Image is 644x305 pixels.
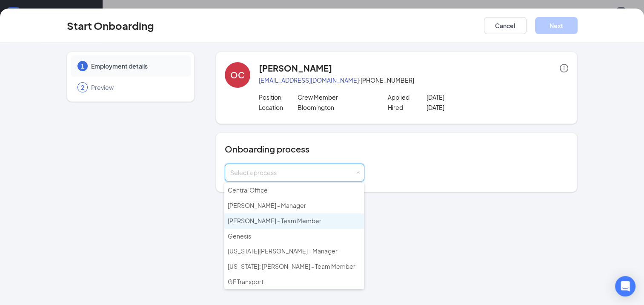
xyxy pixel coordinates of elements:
[297,103,375,112] p: Bloomington
[228,278,263,285] span: GF Transport
[259,62,332,74] h4: [PERSON_NAME]
[388,93,426,101] p: Applied
[484,17,527,34] button: Cancel
[259,76,359,84] a: [EMAIL_ADDRESS][DOMAIN_NAME]
[259,93,298,101] p: Position
[228,262,355,270] span: [US_STATE]: [PERSON_NAME] - Team Member
[81,83,84,92] span: 2
[388,103,426,112] p: Hired
[228,201,306,209] span: [PERSON_NAME] - Manager
[426,103,504,112] p: [DATE]
[297,93,375,101] p: Crew Member
[225,143,569,155] h4: Onboarding process
[228,217,321,224] span: [PERSON_NAME] - Team Member
[615,276,635,296] div: Open Intercom Messenger
[535,17,578,34] button: Next
[67,18,154,33] h3: Start Onboarding
[91,83,182,92] span: Preview
[228,232,251,240] span: Genesis
[81,62,84,70] span: 1
[230,69,245,81] div: OC
[91,62,182,70] span: Employment details
[426,93,504,101] p: [DATE]
[259,103,298,112] p: Location
[259,76,569,84] p: · [PHONE_NUMBER]
[228,186,268,194] span: Central Office
[560,64,568,72] span: info-circle
[228,247,338,255] span: [US_STATE][PERSON_NAME] - Manager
